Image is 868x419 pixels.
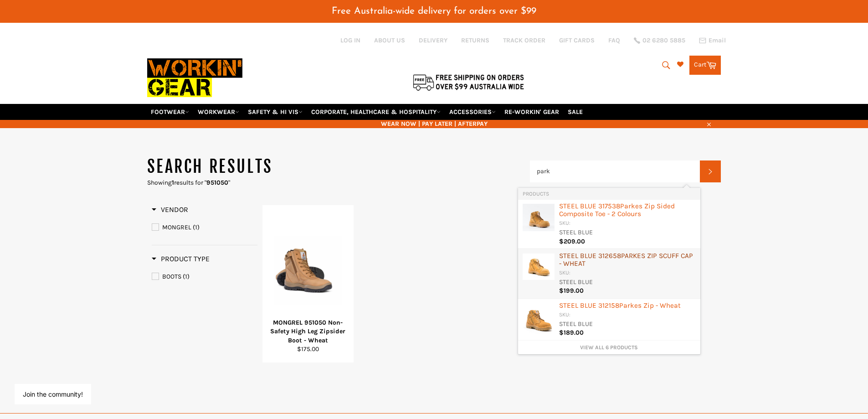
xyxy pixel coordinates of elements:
[194,104,243,120] a: WORKWEAR
[523,204,555,231] img: 317538_WHT_J1P7726_png_200x.jpeg
[608,36,620,45] a: FAQ
[559,287,584,295] span: $199.00
[501,104,563,120] a: RE-WORKIN' GEAR
[244,104,306,120] a: SAFETY & HI VIS
[709,37,726,44] span: Email
[340,36,360,44] a: Log in
[147,178,530,187] p: Showing results for " "
[518,199,700,249] li: Products: STEEL BLUE 317538 Parkes Zip Sided Composite Toe - 2 Colours
[308,104,444,120] a: CORPORATE, HEALTHCARE & HOSPITALITY
[559,202,696,219] div: STEEL BLUE 317538 es Zip Sided Composite Toe - 2 Colours
[419,36,447,45] a: DELIVERY
[559,219,696,228] div: SKU:
[147,119,721,128] span: WEAR NOW | PAY LATER | AFTERPAY
[23,390,83,398] button: Join the community!
[162,273,181,280] span: BOOTS
[559,302,696,311] div: STEEL BLUE 312158 es Zip - Wheat
[699,37,726,44] a: Email
[559,36,595,45] a: GIFT CARDS
[559,329,584,336] span: $189.00
[268,318,348,345] div: MONGREL 951050 Non-Safety High Leg Zipsider Boot - Wheat
[621,252,637,260] b: PARK
[523,253,555,280] img: SteelBlue312658wheat_200x.jpg
[152,205,188,214] h3: Vendor
[559,238,585,245] span: $209.00
[559,278,696,287] div: STEEL BLUE
[183,273,190,280] span: (1)
[559,311,696,320] div: SKU:
[564,104,586,120] a: SALE
[523,344,696,352] a: View all 6 products
[530,160,700,182] input: Search
[262,205,354,363] a: MONGREL 951050 Non-Safety High Leg Zipsider Boot - WheatMONGREL 951050 Non-Safety High Leg Zipsid...
[559,320,696,329] div: STEEL BLUE
[518,188,700,200] li: Products
[523,303,555,336] img: 312158_200x.jpg
[206,179,228,186] strong: 951050
[147,155,530,178] h1: Search results
[193,223,200,231] span: (1)
[518,341,700,355] li: View All
[461,36,489,45] a: RETURNS
[152,222,257,233] a: MONGREL
[147,104,193,120] a: FOOTWEAR
[411,72,525,92] img: Flat $9.95 shipping Australia wide
[689,56,721,75] a: Cart
[374,36,405,45] a: ABOUT US
[619,301,634,310] b: Park
[634,37,685,44] a: 02 6280 5885
[162,223,191,231] span: MONGREL
[503,36,545,45] a: TRACK ORDER
[152,272,257,282] a: BOOTS
[518,249,700,299] li: Products: STEEL BLUE 312658 PARKES ZIP SCUFF CAP - WHEAT
[518,299,700,341] li: Products: STEEL BLUE 312158 Parkes Zip - Wheat
[642,37,685,44] span: 02 6280 5885
[152,205,188,214] span: Vendor
[559,269,696,278] div: SKU:
[446,104,499,120] a: ACCESSORIES
[147,52,242,103] img: Workin Gear leaders in Workwear, Safety Boots, PPE, Uniforms. Australia's No.1 in Workwear
[559,228,696,238] div: STEEL BLUE
[559,252,696,269] div: STEEL BLUE 312658 ES ZIP SCUFF CAP - WHEAT
[332,6,536,16] span: Free Australia-wide delivery for orders over $99
[152,254,210,264] h3: Product Type
[620,202,635,210] b: Park
[152,254,210,263] span: Product Type
[172,179,174,186] strong: 1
